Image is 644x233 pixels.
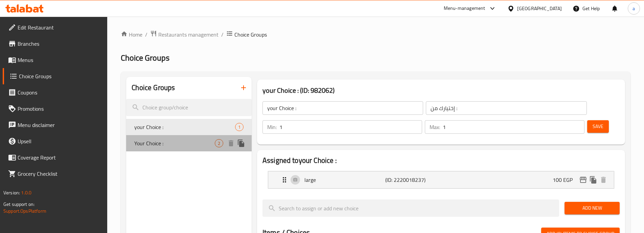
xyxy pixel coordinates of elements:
span: Choice Groups [121,50,169,65]
input: search [126,99,252,116]
input: search [262,199,559,217]
span: your Choice : [134,123,235,131]
button: duplicate [236,138,246,148]
span: Get support on: [3,200,34,209]
span: Save [593,122,603,131]
div: Expand [268,171,614,188]
span: 1.0.0 [21,188,31,197]
a: Promotions [3,101,108,117]
a: Support.OpsPlatform [3,207,46,215]
a: Edit Restaurant [3,19,108,36]
p: Max: [430,123,440,131]
a: Grocery Checklist [3,166,108,182]
a: Menu disclaimer [3,117,108,133]
button: edit [578,175,588,185]
button: Add New [565,202,620,214]
a: Home [121,30,142,39]
a: Restaurants management [150,30,218,39]
li: / [145,30,147,39]
p: Min: [267,123,277,131]
span: Coverage Report [18,153,102,162]
p: (ID: 2220018237) [385,176,439,184]
h2: Choice Groups [132,83,175,93]
div: [GEOGRAPHIC_DATA] [517,5,562,12]
a: Upsell [3,133,108,149]
a: Branches [3,36,108,52]
span: Edit Restaurant [18,23,102,31]
div: Your Choice :2deleteduplicate [126,135,252,151]
div: your Choice :1 [126,119,252,135]
h3: your Choice : (ID: 982062) [262,85,620,96]
span: Menus [18,56,102,64]
span: Grocery Checklist [18,170,102,178]
span: Your Choice : [134,139,215,147]
button: delete [226,138,236,148]
span: Add New [570,204,614,212]
span: Coupons [18,88,102,97]
span: 1 [235,124,243,130]
span: Upsell [18,137,102,145]
li: Expand [262,168,620,191]
span: 2 [215,140,223,147]
div: Menu-management [444,4,485,13]
button: Save [587,120,609,133]
span: Menu disclaimer [18,121,102,129]
div: Choices [215,139,223,147]
span: Branches [18,40,102,48]
a: Coupons [3,84,108,101]
a: Menus [3,52,108,68]
button: duplicate [588,175,598,185]
li: / [221,30,224,39]
p: large [304,176,385,184]
a: Coverage Report [3,149,108,166]
span: Promotions [18,105,102,113]
p: 100 EGP [553,176,578,184]
a: Choice Groups [3,68,108,84]
span: Choice Groups [19,72,102,80]
button: delete [598,175,608,185]
nav: breadcrumb [121,30,630,39]
span: Choice Groups [234,30,267,39]
span: a [632,5,635,12]
span: Restaurants management [158,30,218,39]
h2: Assigned to your Choice : [262,155,620,166]
span: Version: [3,188,20,197]
div: Choices [235,123,244,131]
